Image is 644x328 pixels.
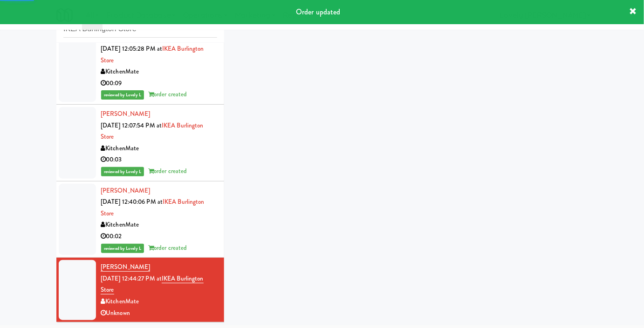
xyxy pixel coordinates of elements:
[101,274,162,283] span: [DATE] 12:44:27 PM at
[101,231,217,242] div: 00:02
[101,154,217,166] div: 00:03
[148,167,187,175] span: order created
[148,90,187,99] span: order created
[148,243,187,252] span: order created
[101,78,217,89] div: 00:09
[101,143,217,154] div: KitchenMate
[101,197,205,218] a: IKEA Burlington Store
[101,244,144,253] span: reviewed by Lovely L
[56,181,224,258] li: [PERSON_NAME][DATE] 12:40:06 PM atIKEA Burlington StoreKitchenMate00:02reviewed by Lovely Lorder ...
[56,28,224,105] li: [PERSON_NAME][DATE] 12:05:28 PM atIKEA Burlington StoreKitchenMate00:09reviewed by Lovely Lorder ...
[296,7,340,17] span: Order updated
[101,308,217,319] div: Unknown
[101,44,162,53] span: [DATE] 12:05:28 PM at
[101,262,150,272] a: [PERSON_NAME]
[101,66,217,78] div: KitchenMate
[101,90,144,100] span: reviewed by Lovely L
[101,197,163,206] span: [DATE] 12:40:06 PM at
[101,44,204,65] a: IKEA Burlington Store
[101,186,150,195] a: [PERSON_NAME]
[101,121,162,130] span: [DATE] 12:07:54 PM at
[101,109,150,118] a: [PERSON_NAME]
[56,258,224,322] li: [PERSON_NAME][DATE] 12:44:27 PM atIKEA Burlington StoreKitchenMateUnknown
[56,105,224,181] li: [PERSON_NAME][DATE] 12:07:54 PM atIKEA Burlington StoreKitchenMate00:03reviewed by Lovely Lorder ...
[101,296,217,308] div: KitchenMate
[101,219,217,231] div: KitchenMate
[101,167,144,176] span: reviewed by Lovely L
